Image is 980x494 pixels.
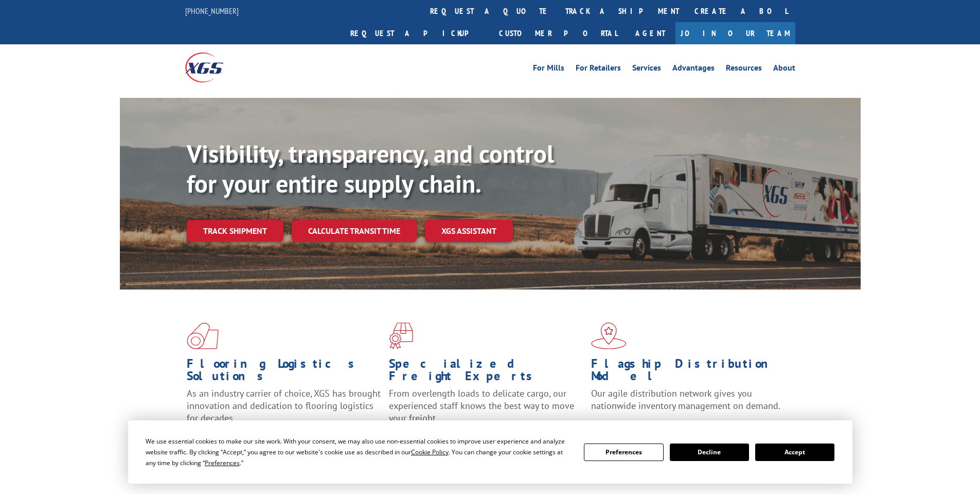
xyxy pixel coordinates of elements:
[672,64,715,75] a: Advantages
[625,22,675,44] a: Agent
[670,444,749,461] button: Decline
[533,64,564,75] a: For Mills
[389,357,583,387] h1: Specialized Freight Experts
[185,6,239,16] a: [PHONE_NUMBER]
[187,357,381,387] h1: Flooring Logistics Solutions
[773,64,795,75] a: About
[343,22,491,44] a: Request a pickup
[128,420,852,484] div: Cookie Consent Prompt
[205,458,240,467] span: Preferences
[591,322,627,349] img: xgs-icon-flagship-distribution-model-red
[576,64,621,75] a: For Retailers
[389,322,413,349] img: xgs-icon-focused-on-flooring-red
[591,357,786,387] h1: Flagship Distribution Model
[187,387,381,424] span: As an industry carrier of choice, XGS has brought innovation and dedication to flooring logistics...
[411,448,449,456] span: Cookie Policy
[726,64,762,75] a: Resources
[491,22,625,44] a: Customer Portal
[389,387,583,433] p: From overlength loads to delicate cargo, our experienced staff knows the best way to move your fr...
[591,387,780,412] span: Our agile distribution network gives you nationwide inventory management on demand.
[146,436,572,468] div: We use essential cookies to make our site work. With your consent, we may also use non-essential ...
[292,220,417,242] a: Calculate transit time
[187,220,283,242] a: Track shipment
[425,220,513,242] a: XGS ASSISTANT
[632,64,661,75] a: Services
[675,22,795,44] a: Join Our Team
[187,322,219,349] img: xgs-icon-total-supply-chain-intelligence-red
[187,138,554,199] b: Visibility, transparency, and control for your entire supply chain.
[755,444,834,461] button: Accept
[584,444,663,461] button: Preferences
